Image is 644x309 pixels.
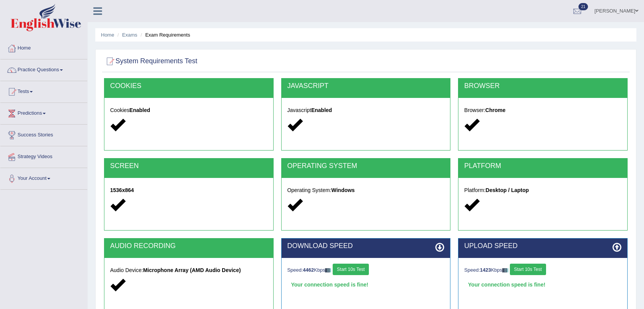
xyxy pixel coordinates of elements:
h2: DOWNLOAD SPEED [287,242,445,250]
strong: 1536x864 [110,187,134,193]
h2: BROWSER [464,82,622,90]
strong: Microphone Array (AMD Audio Device) [143,267,240,273]
h2: PLATFORM [464,162,622,170]
h2: SCREEN [110,162,268,170]
h2: COOKIES [110,82,268,90]
div: Your connection speed is fine! [287,279,445,290]
strong: Enabled [130,107,150,113]
a: Practice Questions [0,59,87,78]
a: Tests [0,81,87,100]
strong: 1423 [480,267,491,273]
a: Success Stories [0,125,87,144]
button: Start 10s Test [510,264,546,275]
h2: AUDIO RECORDING [110,242,268,250]
div: Speed: Kbps [464,264,622,277]
img: ajax-loader-fb-connection.gif [502,268,508,272]
h5: Platform: [464,187,622,193]
h2: UPLOAD SPEED [464,242,622,250]
a: Predictions [0,103,87,122]
h2: JAVASCRIPT [287,82,445,90]
a: Home [0,38,87,57]
a: Home [101,32,114,38]
h5: Cookies [110,107,268,113]
li: Exam Requirements [139,31,190,38]
strong: Enabled [311,107,332,113]
h2: OPERATING SYSTEM [287,162,445,170]
strong: Desktop / Laptop [485,187,529,193]
a: Strategy Videos [0,146,87,165]
a: Exams [122,32,138,38]
div: Speed: Kbps [287,264,445,277]
h5: Javascript [287,107,445,113]
button: Start 10s Test [333,264,369,275]
strong: 4462 [303,267,314,273]
a: Your Account [0,168,87,187]
img: ajax-loader-fb-connection.gif [325,268,331,272]
h5: Browser: [464,107,622,113]
strong: Windows [332,187,355,193]
h5: Operating System: [287,187,445,193]
h2: System Requirements Test [104,56,197,67]
span: 21 [578,3,588,10]
div: Your connection speed is fine! [464,279,622,290]
h5: Audio Device: [110,267,268,273]
strong: Chrome [485,107,506,113]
